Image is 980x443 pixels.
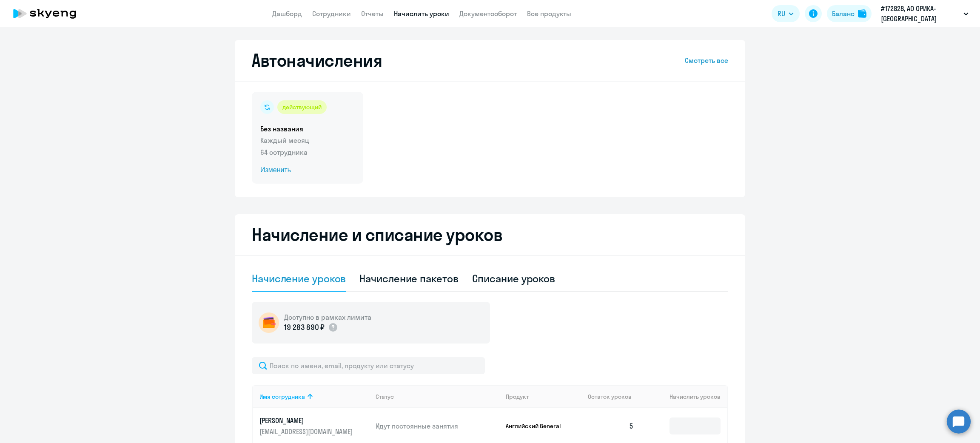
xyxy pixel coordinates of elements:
p: 64 сотрудника [260,147,355,157]
h5: Доступно в рамках лимита [284,312,371,322]
a: Сотрудники [312,9,351,18]
div: Остаток уроков [588,393,641,400]
a: Документооборот [459,9,517,18]
div: Статус [376,393,394,400]
h2: Автоначисления [252,50,382,71]
a: Все продукты [527,9,571,18]
div: Продукт [506,393,529,400]
p: [PERSON_NAME] [259,416,355,425]
p: Каждый месяц [260,135,355,145]
a: Начислить уроки [394,9,449,18]
h2: Начисление и списание уроков [252,224,728,245]
p: [EMAIL_ADDRESS][DOMAIN_NAME] [259,427,355,436]
a: [PERSON_NAME][EMAIL_ADDRESS][DOMAIN_NAME] [259,416,369,436]
div: Имя сотрудника [259,393,305,400]
div: Баланс [832,9,855,19]
span: RU [778,9,785,19]
div: Имя сотрудника [259,393,369,400]
button: #172828, АО ОРИКА-[GEOGRAPHIC_DATA] [877,3,973,24]
div: Начисление пакетов [359,272,458,285]
input: Поиск по имени, email, продукту или статусу [252,357,485,374]
h5: Без названия [260,124,355,133]
a: Смотреть все [685,55,728,65]
div: Списание уроков [472,272,556,285]
span: Изменить [260,165,355,175]
div: Продукт [506,393,581,400]
div: Статус [376,393,499,400]
button: RU [772,5,800,22]
a: Отчеты [361,9,384,18]
p: #172828, АО ОРИКА-[GEOGRAPHIC_DATA] [881,3,960,24]
p: 19 283 890 ₽ [284,322,325,333]
p: Английский General [506,422,570,430]
button: Балансbalance [827,5,872,22]
a: Дашборд [272,9,302,18]
p: Идут постоянные занятия [376,421,499,431]
img: wallet-circle.png [259,312,279,333]
img: balance [858,9,866,18]
div: действующий [277,100,327,114]
span: Остаток уроков [588,393,632,400]
th: Начислить уроков [641,385,727,408]
div: Начисление уроков [252,272,346,285]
